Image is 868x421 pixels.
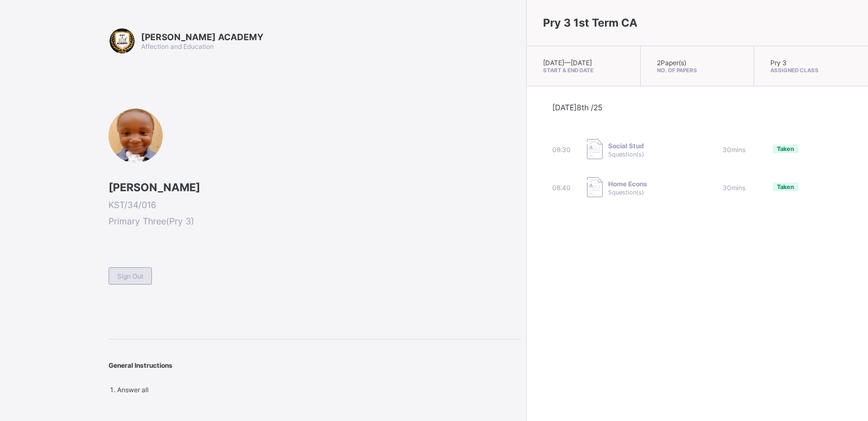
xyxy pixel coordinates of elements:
span: 5 question(s) [608,188,644,196]
span: KST/34/016 [108,199,521,210]
span: Home Econs [608,180,647,188]
span: 30 mins [723,146,745,154]
span: No. of Papers [657,67,738,73]
img: take_paper.cd97e1aca70de81545fe8e300f84619e.svg [587,177,603,197]
span: 08:40 [552,184,571,192]
span: 2 Paper(s) [657,59,686,67]
span: [DATE] — [DATE] [543,59,592,67]
span: Sign Out [117,272,143,280]
span: Affection and Education [141,42,214,51]
span: [DATE] 8th /25 [552,103,603,112]
span: Assigned Class [770,67,852,73]
span: Taken [777,145,794,153]
span: [PERSON_NAME] ACADEMY [141,32,264,42]
span: Primary Three ( Pry 3 ) [108,216,521,227]
img: take_paper.cd97e1aca70de81545fe8e300f84619e.svg [587,139,603,159]
span: 30 mins [723,184,745,192]
span: Pry 3 1st Term CA [543,16,637,29]
span: Answer all [117,386,149,394]
span: Taken [777,183,794,191]
span: Social Stud [608,142,644,150]
span: [PERSON_NAME] [108,181,521,194]
span: General Instructions [108,361,173,369]
span: Start & End Date [543,67,624,73]
span: 5 question(s) [608,150,644,158]
span: Pry 3 [770,59,787,67]
span: 08:30 [552,146,571,154]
